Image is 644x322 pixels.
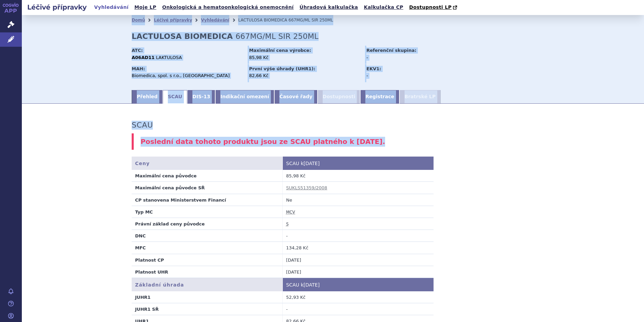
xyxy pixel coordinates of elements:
[132,18,145,23] a: Domů
[274,90,318,104] a: Časové řady
[132,133,534,150] div: Poslední data tohoto produktu jsou ze SCAU platného k [DATE].
[132,55,155,60] strong: A06AD11
[282,230,433,242] td: -
[135,307,159,312] strong: JUHR1 SŘ
[135,209,153,215] strong: Typ MC
[187,90,215,104] a: DIS-13
[304,161,320,166] span: [DATE]
[289,18,333,23] span: 667MG/ML SIR 250ML
[409,4,452,10] span: Dostupnosti LP
[135,185,205,190] strong: Maximální cena původce SŘ
[135,269,168,275] strong: Platnost UHR
[366,66,381,71] strong: EKV1:
[132,90,163,104] a: Přehled
[366,73,443,79] div: -
[132,73,243,79] div: Biomedica, spol. s r.o., [GEOGRAPHIC_DATA]
[235,32,318,41] span: 667MG/ML SIR 250ML
[135,295,150,300] strong: JUHR1
[282,157,433,170] th: SCAU k
[282,266,433,278] td: [DATE]
[160,3,296,12] a: Onkologická a hematoonkologická onemocnění
[286,185,327,190] a: SUKLS51359/2008
[135,233,146,238] strong: DNC
[249,55,360,61] div: 85,98 Kč
[282,303,433,315] td: -
[156,55,182,60] span: LAKTULOSA
[282,194,433,206] td: Ne
[163,90,187,104] a: SCAU
[154,18,192,23] a: Léčivé přípravky
[249,66,315,71] strong: První výše úhrady (UHR1):
[132,66,145,71] strong: MAH:
[304,282,320,288] span: [DATE]
[249,73,360,79] div: 82,66 Kč
[366,55,443,61] div: -
[132,278,282,291] th: Základní úhrada
[282,170,433,182] td: 85,98 Kč
[132,32,233,41] strong: LACTULOSA BIOMEDICA
[238,18,287,23] span: LACTULOSA BIOMEDICA
[282,291,433,303] td: 52,93 Kč
[201,18,229,23] a: Vyhledávání
[135,258,164,263] strong: Platnost CP
[132,3,158,12] a: Moje LP
[135,173,196,178] strong: Maximální cena původce
[282,254,433,266] td: [DATE]
[407,3,460,12] a: Dostupnosti LP
[132,157,282,170] th: Ceny
[135,197,226,203] strong: CP stanovena Ministerstvem Financí
[135,221,205,226] strong: Právní základ ceny původce
[92,3,131,12] a: Vyhledávání
[22,2,92,12] h2: Léčivé přípravky
[132,121,153,130] h3: SCAU
[282,242,433,254] td: 134,28 Kč
[282,278,433,291] th: SCAU k
[132,48,143,53] strong: ATC:
[135,245,146,250] strong: MFC
[249,48,311,53] strong: Maximální cena výrobce:
[215,90,274,104] a: Indikační omezení
[366,48,416,53] strong: Referenční skupina:
[286,222,289,227] abbr: stanovena nebo změněna ve správním řízení podle zákona č. 48/1997 Sb. ve znění účinném od 1.1.2008
[286,210,295,215] abbr: maximální cena výrobce
[297,3,360,12] a: Úhradová kalkulačka
[362,3,406,12] a: Kalkulačka CP
[360,90,399,104] a: Registrace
